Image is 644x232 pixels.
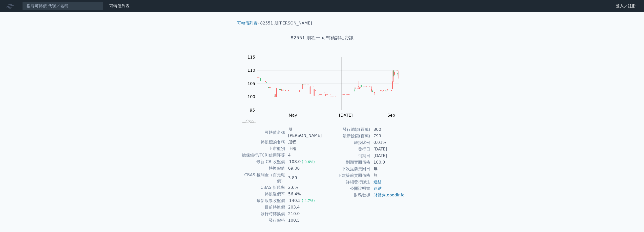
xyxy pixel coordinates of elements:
td: 最新股票收盤價 [239,197,285,204]
tspan: 100 [247,94,255,99]
td: 100.0 [370,159,405,166]
td: 朋[PERSON_NAME] [285,126,322,139]
td: 203.4 [285,204,322,211]
td: 56.4% [285,191,322,197]
a: goodinfo [387,193,405,197]
td: 4 [285,152,322,159]
td: , [370,192,405,198]
tspan: 110 [247,68,255,73]
td: 到期日 [322,152,370,159]
tspan: May [289,113,297,118]
td: 上櫃 [285,145,322,152]
td: 下次提前賣回價格 [322,172,370,179]
a: 可轉債列表 [237,21,257,25]
td: 無 [370,172,405,179]
td: 可轉債名稱 [239,126,285,139]
td: 800 [370,126,405,133]
td: 擔保銀行/TCRI信用評等 [239,152,285,159]
td: 目前轉換價 [239,204,285,211]
td: 轉換價值 [239,165,285,172]
td: 發行總額(百萬) [322,126,370,133]
input: 搜尋可轉債 代號／名稱 [22,2,103,10]
td: 轉換標的名稱 [239,139,285,145]
span: (-0.6%) [302,160,315,164]
tspan: 95 [250,108,255,113]
td: 公開說明書 [322,185,370,192]
tspan: [DATE] [339,113,353,118]
td: 發行日 [322,146,370,152]
td: 詳細發行辦法 [322,179,370,185]
tspan: 115 [247,55,255,60]
a: 連結 [373,186,382,191]
td: 下次提前賣回日 [322,166,370,172]
td: 210.0 [285,211,322,217]
a: 連結 [373,179,382,184]
g: Chart [245,55,407,118]
td: 朋程 [285,139,322,145]
td: 69.08 [285,165,322,172]
td: 最新 CB 收盤價 [239,159,285,165]
h1: 82551 朋程一 可轉債詳細資訊 [233,34,411,41]
td: 轉換比例 [322,139,370,146]
td: CBAS 權利金（百元報價） [239,172,285,184]
td: 100.5 [285,217,322,224]
td: 到期賣回價格 [322,159,370,166]
td: 財務數據 [322,192,370,198]
td: CBAS 折現率 [239,184,285,191]
td: 799 [370,133,405,139]
td: 發行價格 [239,217,285,224]
td: 上市櫃別 [239,145,285,152]
td: 3.89 [285,172,322,184]
tspan: 105 [247,81,255,86]
td: 0.01% [370,139,405,146]
a: 可轉債列表 [109,4,130,8]
a: 財報狗 [373,193,386,197]
td: [DATE] [370,152,405,159]
td: 轉換溢價率 [239,191,285,197]
tspan: Sep [387,113,395,118]
td: 發行時轉換價 [239,211,285,217]
td: 2.6% [285,184,322,191]
td: [DATE] [370,146,405,152]
div: 108.0 [288,159,302,165]
div: 140.5 [288,198,302,204]
a: 登入／註冊 [612,2,640,10]
td: 無 [370,166,405,172]
span: (-4.7%) [302,199,315,203]
li: 82551 朋[PERSON_NAME] [260,20,312,26]
li: › [237,20,259,26]
td: 最新餘額(百萬) [322,133,370,139]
